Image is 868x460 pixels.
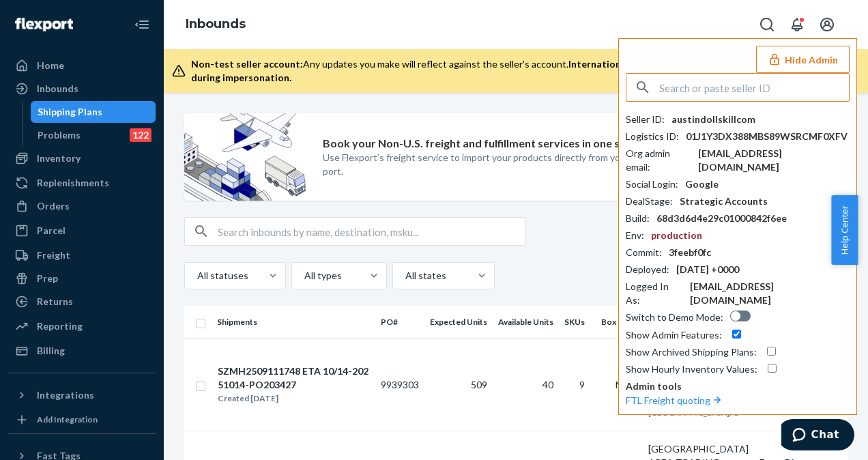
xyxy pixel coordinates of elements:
[8,384,156,406] button: Integrations
[656,212,787,225] div: 68d3d6d4e29c01000842f6ee
[559,306,596,339] th: SKUs
[626,379,850,393] p: Admin tools
[781,419,854,453] iframe: Opens a widget where you can chat to one of our agents
[130,128,151,142] div: 122
[8,147,156,169] a: Inventory
[671,113,755,126] div: austindollskillcom
[669,246,711,259] div: 3feebf0fc
[8,55,156,76] a: Home
[37,388,94,402] div: Integrations
[37,344,65,358] div: Billing
[8,412,156,428] a: Add Integration
[375,339,424,431] td: 9939303
[8,195,156,217] a: Orders
[626,263,669,276] div: Deployed :
[783,11,811,38] button: Open notifications
[37,414,98,425] div: Add Integration
[680,195,768,208] div: Strategic Accounts
[191,57,846,85] div: Any updates you make will reflect against the seller's account.
[37,59,64,72] div: Home
[175,5,257,44] ol: breadcrumbs
[659,74,849,101] input: Search or paste seller ID
[323,151,723,178] p: Use Flexport’s freight service to import your products directly from your Non-U.S. supplier or port.
[626,362,757,376] div: Show Hourly Inventory Values :
[375,306,424,339] th: PO#
[191,58,303,70] span: Non-test seller account:
[37,199,70,213] div: Orders
[626,147,691,174] div: Org admin email :
[218,364,369,392] div: SZMH2509111748 ETA 10/14-20251014-PO203427
[8,268,156,289] a: Prep
[626,113,665,126] div: Seller ID :
[626,130,679,143] div: Logistics ID :
[471,379,487,390] span: 509
[323,136,702,152] p: Book your Non-U.S. freight and fulfillment services in one streamlined flow.
[31,124,156,146] a: Problems122
[579,379,585,390] span: 9
[31,101,156,123] a: Shipping Plans
[626,280,683,307] div: Logged In As :
[196,269,197,283] input: All statuses
[404,269,405,283] input: All states
[756,46,850,73] button: Hide Admin
[626,345,757,359] div: Show Archived Shipping Plans :
[493,306,559,339] th: Available Units
[648,393,739,418] span: Guangzhou [GEOGRAPHIC_DATA], G
[8,172,156,194] a: Replenishments
[303,269,304,283] input: All types
[424,306,493,339] th: Expected Units
[37,248,70,262] div: Freight
[626,246,662,259] div: Commit :
[212,306,375,339] th: Shipments
[626,311,723,324] div: Switch to Demo Mode :
[8,315,156,337] a: Reporting
[690,280,850,307] div: [EMAIL_ADDRESS][DOMAIN_NAME]
[753,11,781,38] button: Open Search Box
[37,82,78,96] div: Inbounds
[626,177,678,191] div: Social Login :
[186,16,246,31] a: Inbounds
[626,195,673,208] div: DealStage :
[15,18,73,31] img: Flexport logo
[8,220,156,242] a: Parcel
[616,379,632,390] span: N/A
[626,328,722,342] div: Show Admin Features :
[37,224,66,238] div: Parcel
[37,319,83,333] div: Reporting
[38,128,81,142] div: Problems
[626,394,724,406] a: FTL Freight quoting
[218,218,525,245] input: Search inbounds by name, destination, msku...
[596,306,643,339] th: Box Qty
[37,176,109,190] div: Replenishments
[542,379,553,390] span: 40
[626,229,644,242] div: Env :
[676,263,739,276] div: [DATE] +0000
[685,177,719,191] div: Google
[686,130,848,143] div: 01J1Y3DX388MBS89WSRCMF0XFV
[8,291,156,313] a: Returns
[8,78,156,100] a: Inbounds
[218,392,369,405] div: Created [DATE]
[8,244,156,266] a: Freight
[38,105,102,119] div: Shipping Plans
[626,212,650,225] div: Build :
[128,11,156,38] button: Close Navigation
[37,295,73,308] div: Returns
[813,11,841,38] button: Open account menu
[831,195,858,265] button: Help Center
[37,272,58,285] div: Prep
[698,147,850,174] div: [EMAIL_ADDRESS][DOMAIN_NAME]
[37,152,81,165] div: Inventory
[651,229,702,242] div: production
[8,340,156,362] a: Billing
